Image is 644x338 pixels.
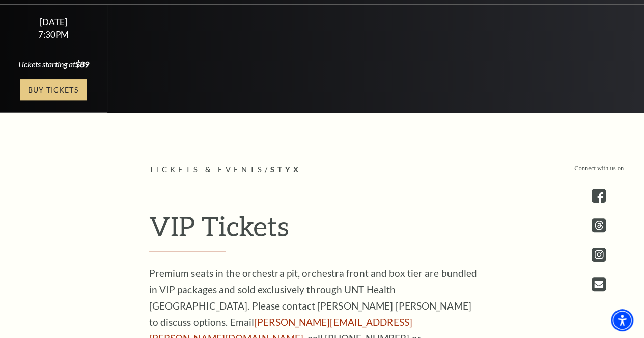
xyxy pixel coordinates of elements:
[12,17,95,27] div: [DATE]
[12,30,95,39] div: 7:30PM
[574,164,624,173] p: Connect with us on
[20,79,87,100] a: Buy Tickets
[592,277,606,291] a: Open this option - open in a new tab
[592,218,606,232] a: threads.com - open in a new tab
[611,309,633,331] div: Accessibility Menu
[592,189,606,203] a: facebook - open in a new tab
[149,209,495,251] h2: VIP Tickets
[75,59,89,69] span: $89
[12,58,95,70] div: Tickets starting at
[149,165,265,174] span: Tickets & Events
[592,248,606,262] a: instagram - open in a new tab
[270,165,301,174] span: Styx
[149,164,495,176] p: /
